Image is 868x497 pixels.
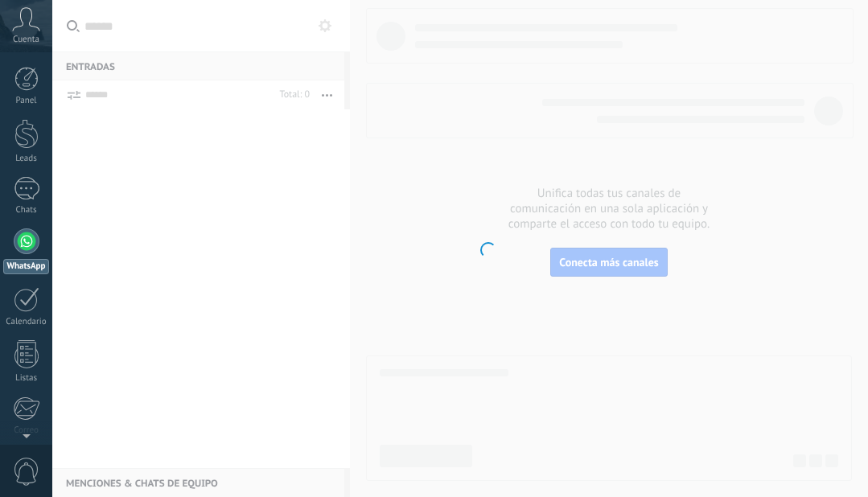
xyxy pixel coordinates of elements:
[3,259,49,274] div: WhatsApp
[3,317,50,327] div: Calendario
[3,205,50,216] div: Chats
[3,373,50,384] div: Listas
[3,154,50,164] div: Leads
[13,35,39,45] span: Cuenta
[3,96,50,106] div: Panel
